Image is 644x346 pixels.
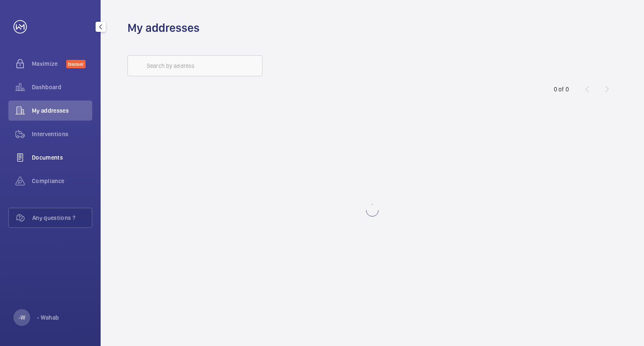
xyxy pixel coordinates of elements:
h1: My addresses [127,20,200,36]
p: -W [18,313,25,322]
span: Compliance [32,177,92,185]
span: My addresses [32,106,92,115]
p: - Wahab [37,313,59,322]
div: 0 of 0 [554,85,569,93]
input: Search by address [127,55,262,76]
span: Discover [66,60,86,68]
span: Maximize [32,59,66,68]
span: Dashboard [32,83,92,91]
span: Documents [32,153,92,162]
span: Interventions [32,130,92,138]
span: Any questions ? [32,214,92,222]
